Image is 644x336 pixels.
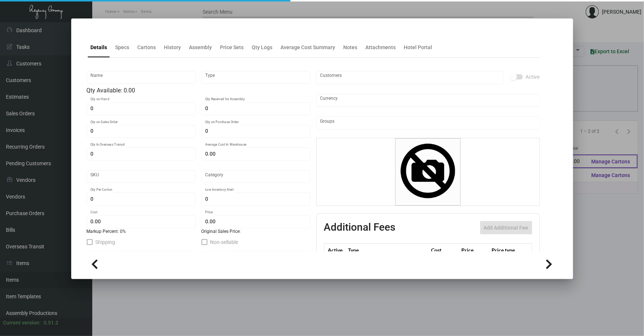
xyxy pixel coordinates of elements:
div: Price Sets [220,44,244,51]
th: Active [324,244,347,257]
span: Non-sellable [210,238,238,247]
div: Current version: [3,319,41,327]
div: Qty Available: 0.00 [87,86,310,95]
th: Price [459,244,490,257]
div: Cartons [138,44,156,51]
div: Hotel Portal [404,44,433,51]
h2: Additional Fees [324,221,396,234]
div: Qty Logs [252,44,273,51]
th: Cost [429,244,459,257]
span: Shipping [96,238,116,247]
div: Average Cost Summary [281,44,335,51]
th: Type [347,244,429,257]
div: Notes [344,44,358,51]
th: Price type [490,244,523,257]
div: Specs [116,44,130,51]
button: Add Additional Fee [480,221,532,234]
div: Details [91,44,107,51]
span: Active [526,72,540,81]
input: Add new.. [320,120,536,126]
div: Assembly [189,44,212,51]
div: History [164,44,181,51]
div: 0.51.2 [44,319,58,327]
input: Add new.. [320,75,500,81]
div: Attachments [366,44,396,51]
span: Add Additional Fee [484,225,528,231]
